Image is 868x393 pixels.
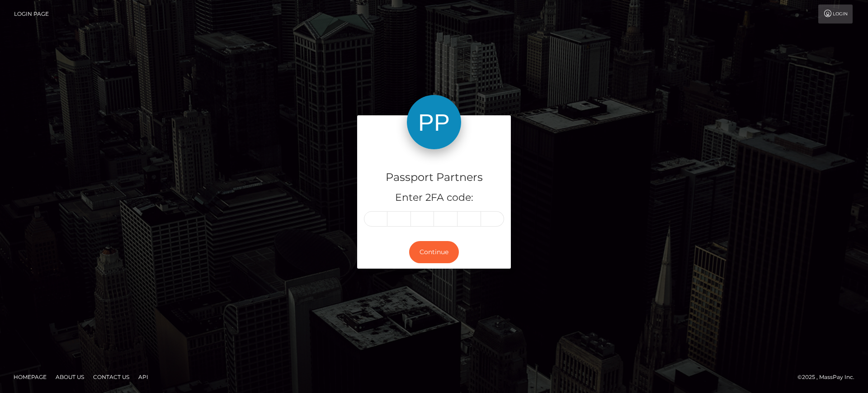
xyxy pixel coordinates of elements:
[135,370,152,384] a: API
[364,191,504,205] h5: Enter 2FA code:
[52,370,88,384] a: About Us
[407,95,461,149] img: Passport Partners
[14,5,49,24] a: Login Page
[797,372,861,382] div: © 2025 , MassPay Inc.
[10,370,50,384] a: Homepage
[409,241,459,263] button: Continue
[90,370,133,384] a: Contact Us
[818,5,853,24] a: Login
[364,170,504,185] h4: Passport Partners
